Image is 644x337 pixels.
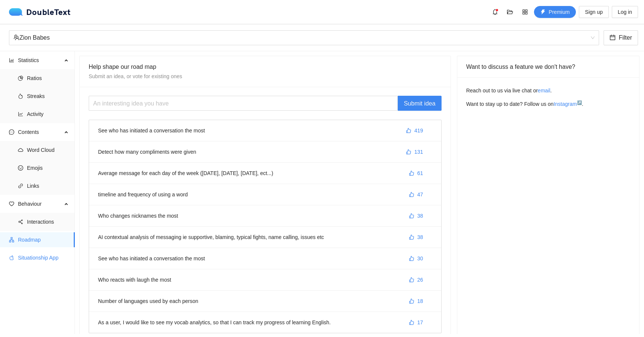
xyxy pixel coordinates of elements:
span: like [406,149,411,155]
button: Sign up [579,6,608,18]
span: Contents [18,125,62,140]
button: like26 [403,274,429,286]
li: As a user, I would like to see my vocab analytics, so that I can track my progress of learning En... [89,312,441,333]
span: team [13,34,19,40]
span: Situationship App [18,250,69,265]
span: smile [18,165,23,171]
span: like [409,235,414,241]
span: pie-chart [18,76,23,81]
span: 30 [417,254,423,263]
span: 18 [417,297,423,305]
span: appstore [519,9,531,15]
a: Instagram↗ [553,101,582,107]
div: Zion Babes [13,31,588,45]
li: Number of languages used by each person [89,291,441,312]
div: Want to discuss a feature we don't have? [466,56,630,77]
li: timeline and frequency of using a word [89,184,441,205]
span: heart [9,201,14,206]
button: calendarFilter [604,30,638,45]
p: Want to stay up to date? Follow us on . [466,100,583,108]
span: calendar [610,34,616,42]
span: cloud [18,147,23,153]
span: apartment [9,237,14,242]
button: like18 [403,295,429,307]
button: bell [489,6,501,18]
span: Submit idea [404,99,436,108]
span: Word Cloud [27,143,69,157]
span: 61 [417,169,423,177]
span: Interactions [27,214,69,229]
div: DoubleText [9,8,71,16]
span: like [409,192,414,198]
span: 17 [417,318,423,327]
span: like [409,298,414,304]
span: bell [489,9,501,15]
span: fire [18,94,23,99]
span: 26 [417,276,423,284]
span: like [409,256,414,262]
img: logo [9,8,26,16]
span: like [409,213,414,219]
button: like30 [403,252,429,264]
span: Log in [618,8,632,16]
button: thunderboltPremium [534,6,576,18]
span: folder-open [504,9,516,15]
button: like419 [400,125,429,137]
button: Submit idea [398,96,442,111]
li: Average message for each day of the week ([DATE], [DATE], [DATE], ect...) [89,163,441,184]
span: Streaks [27,89,69,104]
span: Help shape our road map [89,64,156,70]
button: like38 [403,231,429,243]
span: Behaviour [18,196,62,211]
span: thunderbolt [540,9,546,15]
li: Who reacts with laugh the most [89,269,441,291]
span: Activity [27,107,69,122]
li: See who has initiated a conversation the most [89,120,441,141]
span: Statistics [18,53,62,68]
button: like131 [400,146,429,158]
button: like47 [403,189,429,200]
button: like38 [403,210,429,222]
span: Submit an idea, or vote for existing ones [89,73,182,79]
span: bar-chart [9,58,14,63]
p: Reach out to us via live chat or . [466,86,583,95]
span: Links [27,178,69,193]
span: like [406,128,411,134]
li: Detect how many compliments were given [89,141,441,163]
a: logoDoubleText [9,8,71,16]
span: apple [9,255,14,260]
span: Roadmap [18,232,69,247]
span: Zion Babes [13,31,595,45]
span: 38 [417,233,423,241]
span: 38 [417,212,423,220]
button: folder-open [504,6,516,18]
span: Emojis [27,160,69,175]
span: 47 [417,190,423,199]
input: An interesting idea you have [89,96,398,111]
span: Filter [619,33,632,42]
span: 131 [414,148,423,156]
span: like [409,320,414,326]
span: message [9,129,14,135]
button: appstore [519,6,531,18]
li: Who changes nicknames the most [89,205,441,227]
span: share-alt [18,219,23,224]
li: See who has initiated a conversation the most [89,248,441,269]
span: Sign up [585,8,602,16]
span: Ratios [27,71,69,86]
span: like [409,277,414,283]
span: link [18,183,23,189]
li: AI contextual analysis of messaging ie supportive, blaming, typical fights, name calling, issues etc [89,227,441,248]
span: line-chart [18,111,23,117]
span: 419 [414,126,423,135]
span: like [409,171,414,177]
span: Premium [549,8,570,16]
sup: ↗ [577,100,582,105]
button: Log in [612,6,638,18]
button: like61 [403,167,429,179]
a: email [538,88,550,94]
button: like17 [403,316,429,328]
